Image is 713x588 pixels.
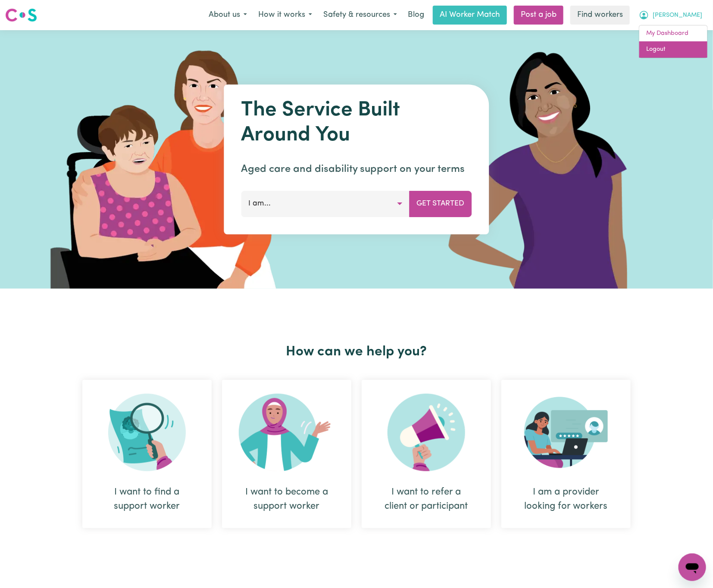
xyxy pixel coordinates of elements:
[388,394,465,471] img: Refer
[362,380,491,528] div: I want to refer a client or participant
[108,394,186,471] img: Search
[243,485,331,513] div: I want to become a support worker
[403,6,429,25] a: Blog
[5,5,37,25] a: Careseekers logo
[653,11,702,20] span: [PERSON_NAME]
[524,394,608,471] img: Provider
[103,485,191,513] div: I want to find a support worker
[410,191,472,217] button: Get Started
[501,380,631,528] div: I am a provider looking for workers
[570,6,630,25] a: Find workers
[82,380,212,528] div: I want to find a support worker
[639,41,707,58] a: Logout
[241,191,410,217] button: I am...
[433,6,507,25] a: AI Worker Match
[239,394,335,471] img: Become Worker
[241,162,472,177] p: Aged care and disability support on your terms
[679,554,706,581] iframe: Button to launch messaging window
[639,25,707,42] a: My Dashboard
[318,6,403,24] button: Safety & resources
[639,25,708,58] div: My Account
[222,380,351,528] div: I want to become a support worker
[633,6,708,24] button: My Account
[77,344,636,360] h2: How can we help you?
[253,6,318,24] button: How it works
[203,6,253,24] button: About us
[514,6,563,25] a: Post a job
[382,485,470,513] div: I want to refer a client or participant
[5,7,37,23] img: Careseekers logo
[522,485,610,513] div: I am a provider looking for workers
[241,98,472,148] h1: The Service Built Around You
